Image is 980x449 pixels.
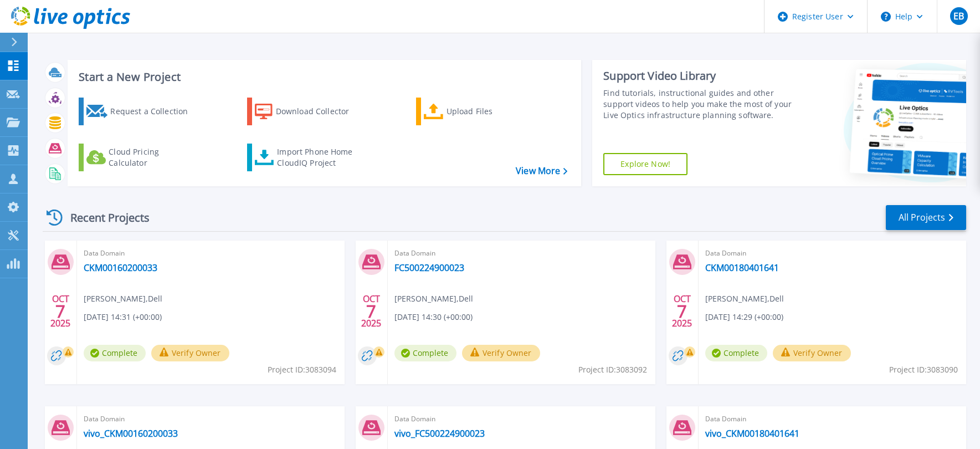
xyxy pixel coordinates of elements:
span: Data Domain [705,247,960,259]
div: OCT 2025 [361,291,382,331]
span: [DATE] 14:30 (+00:00) [394,311,473,323]
a: vivo_CKM00160200033 [84,428,178,439]
a: Download Collector [247,98,371,125]
div: OCT 2025 [50,291,71,331]
span: Complete [705,345,767,361]
span: Data Domain [394,413,649,425]
div: OCT 2025 [671,291,692,331]
span: 7 [55,307,65,316]
button: Verify Owner [462,345,540,361]
span: Project ID: 3083090 [889,364,958,376]
div: Cloud Pricing Calculator [109,146,197,169]
span: [PERSON_NAME] , Dell [705,293,784,305]
span: 7 [677,307,687,316]
span: [PERSON_NAME] , Dell [84,293,162,305]
a: vivo_FC500224900023 [394,428,485,439]
a: Request a Collection [79,98,202,125]
span: Data Domain [84,413,338,425]
div: Upload Files [447,100,535,123]
div: Find tutorials, instructional guides and other support videos to help you make the most of your L... [603,88,793,121]
div: Request a Collection [110,100,199,123]
a: Explore Now! [603,153,687,175]
a: All Projects [886,205,966,230]
div: Support Video Library [603,69,793,83]
span: 7 [366,307,376,316]
span: [DATE] 14:29 (+00:00) [705,311,783,323]
h3: Start a New Project [79,71,567,83]
a: Upload Files [416,98,540,125]
div: Download Collector [276,100,365,123]
span: Complete [394,345,456,361]
div: Recent Projects [43,204,165,231]
span: EB [953,12,964,21]
a: CKM00160200033 [84,262,157,273]
span: Data Domain [84,247,338,259]
button: Verify Owner [151,345,229,361]
span: [PERSON_NAME] , Dell [394,293,473,305]
a: vivo_CKM00180401641 [705,428,799,439]
span: Project ID: 3083092 [578,364,647,376]
span: Data Domain [705,413,960,425]
a: View More [516,166,567,176]
button: Verify Owner [773,345,851,361]
a: CKM00180401641 [705,262,779,273]
span: [DATE] 14:31 (+00:00) [84,311,162,323]
span: Project ID: 3083094 [268,364,336,376]
span: Data Domain [394,247,649,259]
span: Complete [84,345,146,361]
a: FC500224900023 [394,262,464,273]
div: Import Phone Home CloudIQ Project [277,146,363,169]
a: Cloud Pricing Calculator [79,144,202,171]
